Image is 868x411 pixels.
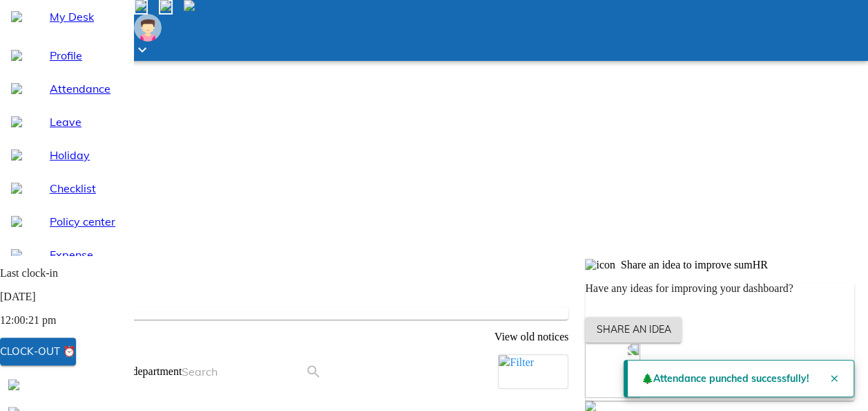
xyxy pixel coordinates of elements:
[585,342,640,398] img: no-ideas.ff7b33e5.svg
[134,14,162,42] img: Employee
[50,180,122,197] span: Checklist
[621,259,768,271] span: Share an idea to improve sumHR
[585,317,682,342] button: Share an idea
[585,259,615,271] img: icon
[22,331,568,343] p: View old notices
[596,321,671,338] span: Share an idea
[820,365,848,392] button: Close
[22,284,568,296] p: Noticeboard
[499,355,510,366] img: filter-outline-b-16px.66809d26.svg
[642,372,809,386] span: 🌲 Attendance punched successfully!
[510,356,534,368] span: Filter
[22,307,568,320] p: No new notices
[11,183,22,194] img: checklist-outline-16px.1ab1268e.svg
[182,360,305,383] input: Search
[585,282,854,295] p: Have any ideas for improving your dashboard?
